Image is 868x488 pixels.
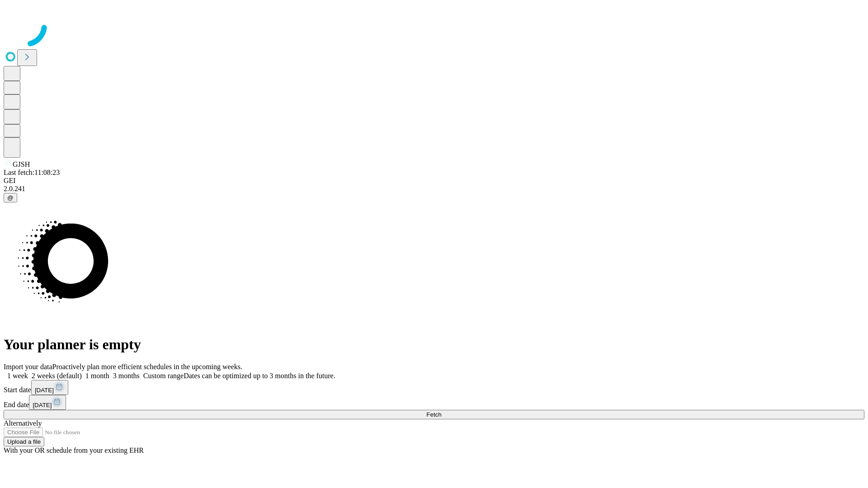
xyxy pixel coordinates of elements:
[4,363,52,371] span: Import your data
[13,160,30,168] span: GJSH
[85,372,109,380] span: 1 month
[4,395,864,410] div: End date
[4,419,42,427] span: Alternatively
[4,437,44,446] button: Upload a file
[52,363,242,371] span: Proactively plan more efficient schedules in the upcoming weeks.
[4,177,864,185] div: GEI
[4,446,144,454] span: With your OR schedule from your existing EHR
[4,193,17,202] button: @
[32,372,82,380] span: 2 weeks (default)
[33,402,52,408] span: [DATE]
[7,194,14,201] span: @
[113,372,140,380] span: 3 months
[4,380,864,395] div: Start date
[184,372,335,380] span: Dates can be optimized up to 3 months in the future.
[4,185,864,193] div: 2.0.241
[31,380,68,395] button: [DATE]
[4,410,864,419] button: Fetch
[29,395,66,410] button: [DATE]
[4,336,864,353] h1: Your planner is empty
[35,387,54,394] span: [DATE]
[7,372,28,380] span: 1 week
[4,169,60,176] span: Last fetch: 11:08:23
[143,372,184,380] span: Custom range
[426,411,441,418] span: Fetch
